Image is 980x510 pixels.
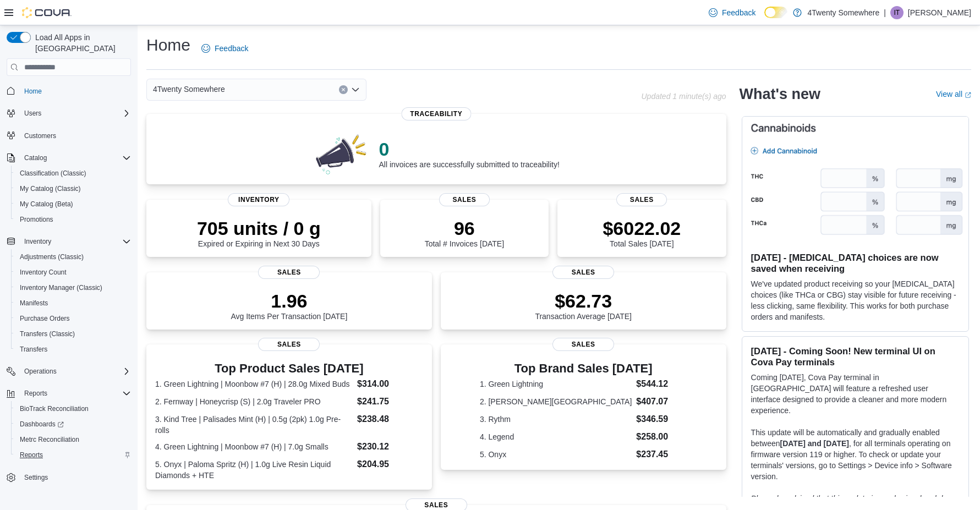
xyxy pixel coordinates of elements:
[2,364,135,379] button: Operations
[31,32,131,54] span: Load All Apps in [GEOGRAPHIC_DATA]
[20,235,56,248] button: Inventory
[480,379,632,390] dt: 1. Green Lightning
[965,92,971,98] svg: External link
[603,217,681,239] p: $6022.02
[155,414,353,436] dt: 3. Kind Tree | Palisades Mint (H) | 0.5g (2pk) 1.0g Pre-rolls
[11,401,135,416] button: BioTrack Reconciliation
[11,280,135,295] button: Inventory Manager (Classic)
[2,128,135,144] button: Customers
[357,458,423,471] dd: $204.95
[20,451,43,459] span: Reports
[20,345,47,354] span: Transfers
[807,6,879,19] p: 4Twenty Somewhere
[20,387,52,400] button: Reports
[146,34,190,56] h1: Home
[535,290,632,321] div: Transaction Average [DATE]
[258,338,320,351] span: Sales
[636,395,687,408] dd: $407.07
[24,87,42,96] span: Home
[11,181,135,196] button: My Catalog (Classic)
[884,6,886,19] p: |
[339,85,348,94] button: Clear input
[20,107,46,120] button: Users
[197,217,321,248] div: Expired or Expiring in Next 30 Days
[15,198,78,211] a: My Catalog (Beta)
[2,469,135,485] button: Settings
[22,7,72,18] img: Cova
[15,198,131,211] span: My Catalog (Beta)
[15,343,131,356] span: Transfers
[2,83,135,98] button: Home
[20,215,53,224] span: Promotions
[636,448,687,461] dd: $237.45
[20,404,89,413] span: BioTrack Reconciliation
[751,346,960,368] h3: [DATE] - Coming Soon! New terminal UI on Cova Pay terminals
[20,151,51,164] button: Catalog
[20,84,131,97] span: Home
[15,213,58,226] a: Promotions
[231,290,347,321] div: Avg Items Per Transaction [DATE]
[313,131,370,176] img: 0
[24,473,48,482] span: Settings
[215,43,248,54] span: Feedback
[480,449,632,460] dt: 5. Onyx
[15,281,131,294] span: Inventory Manager (Classic)
[20,365,61,378] button: Operations
[20,107,131,120] span: Users
[15,281,107,294] a: Inventory Manager (Classic)
[20,330,75,338] span: Transfers (Classic)
[20,169,86,178] span: Classification (Classic)
[894,6,900,19] span: IT
[11,432,135,447] button: Metrc Reconciliation
[15,266,131,279] span: Inventory Count
[15,266,71,279] a: Inventory Count
[20,314,70,323] span: Purchase Orders
[751,427,960,482] p: This update will be automatically and gradually enabled between , for all terminals operating on ...
[15,167,91,180] a: Classification (Classic)
[722,7,755,18] span: Feedback
[751,278,960,322] p: We've updated product receiving so your [MEDICAL_DATA] choices (like THCa or CBG) stay visible fo...
[15,327,131,341] span: Transfers (Classic)
[15,250,88,264] a: Adjustments (Classic)
[379,138,559,169] div: All invoices are successfully submitted to traceability!
[197,37,253,59] a: Feedback
[11,212,135,227] button: Promotions
[155,379,353,390] dt: 1. Green Lightning | Moonbow #7 (H) | 28.0g Mixed Buds
[20,420,64,429] span: Dashboards
[751,252,960,274] h3: [DATE] - [MEDICAL_DATA] choices are now saved when receiving
[15,167,131,180] span: Classification (Classic)
[357,440,423,453] dd: $230.12
[480,414,632,425] dt: 3. Rythm
[24,237,51,246] span: Inventory
[552,338,614,351] span: Sales
[231,290,347,312] p: 1.96
[2,234,135,249] button: Inventory
[603,217,681,248] div: Total Sales [DATE]
[20,435,79,444] span: Metrc Reconciliation
[425,217,504,248] div: Total # Invoices [DATE]
[11,416,135,432] a: Dashboards
[780,439,849,448] strong: [DATE] and [DATE]
[15,327,79,341] a: Transfers (Classic)
[740,85,820,103] h2: What's new
[636,377,687,391] dd: $544.12
[155,441,353,452] dt: 4. Green Lightning | Moonbow #7 (H) | 7.0g Smalls
[20,85,46,98] a: Home
[15,433,84,446] a: Metrc Reconciliation
[155,459,353,481] dt: 5. Onyx | Paloma Spritz (H) | 1.0g Live Resin Liquid Diamonds + HTE
[20,151,131,164] span: Catalog
[11,196,135,212] button: My Catalog (Beta)
[480,396,632,407] dt: 2. [PERSON_NAME][GEOGRAPHIC_DATA]
[15,448,47,462] a: Reports
[15,250,131,264] span: Adjustments (Classic)
[20,184,81,193] span: My Catalog (Classic)
[20,387,131,400] span: Reports
[704,2,760,24] a: Feedback
[936,90,971,98] a: View allExternal link
[20,365,131,378] span: Operations
[425,217,504,239] p: 96
[357,395,423,408] dd: $241.75
[15,418,131,431] span: Dashboards
[751,372,960,416] p: Coming [DATE], Cova Pay terminal in [GEOGRAPHIC_DATA] will feature a refreshed user interface des...
[20,129,61,142] a: Customers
